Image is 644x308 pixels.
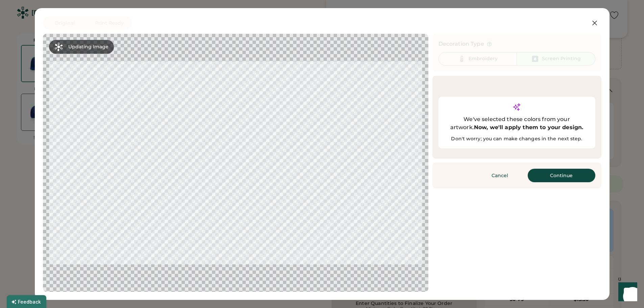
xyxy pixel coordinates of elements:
button: Cancel [476,169,524,182]
div: Screen Printing [542,55,581,62]
div: Decoration Type [438,40,484,48]
div: Embroidery [469,55,498,62]
button: Print Ready [87,16,132,30]
img: Ink%20-%20Selected.svg [531,55,539,63]
button: Original [43,16,87,30]
iframe: Front Chat [612,278,641,307]
img: Thread%20-%20Unselected.svg [458,55,466,63]
div: We've selected these colors from your artwork. [445,115,589,132]
div: Don't worry; you can make changes in the next step. [445,136,589,142]
button: Continue [528,169,595,182]
strong: Now, we'll apply them to your design. [474,124,583,131]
